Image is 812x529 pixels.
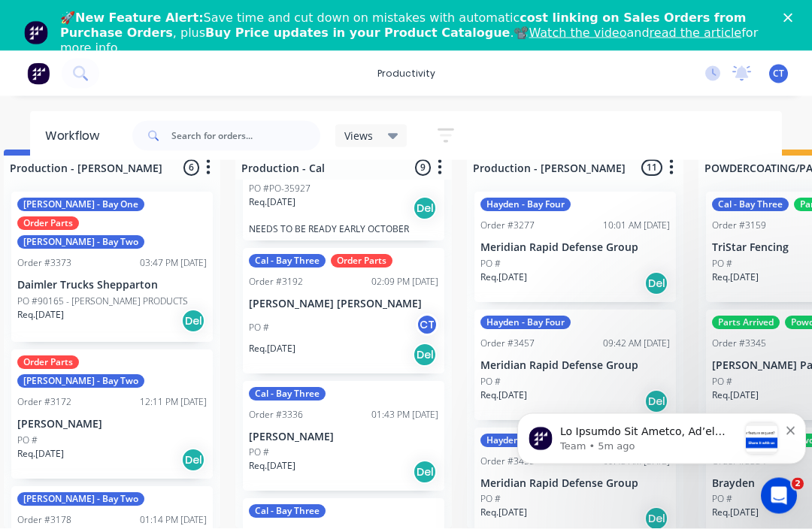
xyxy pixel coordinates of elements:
[480,434,571,448] div: Hayden - Bay Four
[480,506,527,520] p: Req. [DATE]
[603,337,670,351] div: 09:42 AM [DATE]
[416,314,438,337] div: CT
[344,128,373,144] span: Views
[480,493,501,506] p: PO #
[17,419,207,431] p: [PERSON_NAME]
[249,224,438,235] p: NEEDS TO BE READY EARLY OCTOBER
[17,356,79,370] div: Order Parts
[712,198,789,212] div: Cal - Bay Three
[480,337,535,351] div: Order #3457
[17,493,144,506] div: [PERSON_NAME] - Bay Two
[17,217,79,231] div: Order Parts
[480,376,501,389] p: PO #
[17,375,144,388] div: [PERSON_NAME] - Bay Two
[17,295,188,309] p: PO #90165 - [PERSON_NAME] PRODUCTS
[249,276,303,289] div: Order #3192
[331,255,392,268] div: Order Parts
[413,197,437,221] div: Del
[474,192,676,303] div: Hayden - Bay FourOrder #327710:01 AM [DATE]Meridian Rapid Defense GroupPO #Req.[DATE]Del
[60,11,746,40] b: cost linking on Sales Orders from Purchase Orders
[249,298,438,311] p: [PERSON_NAME] [PERSON_NAME]
[474,310,676,421] div: Hayden - Bay FourOrder #345709:42 AM [DATE]Meridian Rapid Defense GroupPO #Req.[DATE]Del
[17,448,64,461] p: Req. [DATE]
[275,40,283,52] button: Dismiss notification
[243,382,444,492] div: Cal - Bay ThreeOrder #333601:43 PM [DATE][PERSON_NAME]PO #Req.[DATE]Del
[249,460,295,473] p: Req. [DATE]
[24,21,48,45] img: Profile image for Team
[480,455,535,469] div: Order #3458
[205,26,510,40] b: Buy Price updates in your Product Catalogue
[17,396,71,410] div: Order #3172
[17,309,64,322] p: Req. [DATE]
[249,196,295,210] p: Req. [DATE]
[529,26,627,40] a: Watch the video
[480,198,571,212] div: Hayden - Bay Four
[480,316,571,330] div: Hayden - Bay Four
[413,343,437,367] div: Del
[140,514,207,527] div: 01:14 PM [DATE]
[249,255,326,268] div: Cal - Bay Three
[11,350,213,479] div: Order Parts[PERSON_NAME] - Bay TwoOrder #317212:11 PM [DATE][PERSON_NAME]PO #Req.[DATE]Del
[371,276,438,289] div: 02:09 PM [DATE]
[603,219,670,233] div: 10:01 AM [DATE]
[761,478,797,514] iframe: Intercom live chat
[181,449,205,473] div: Del
[249,183,311,196] p: PO #PO-35927
[17,434,38,448] p: PO #
[17,514,71,527] div: Order #3178
[480,389,527,403] p: Req. [DATE]
[11,192,213,343] div: [PERSON_NAME] - Bay OneOrder Parts[PERSON_NAME] - Bay TwoOrder #337303:47 PM [DATE]Daimler Trucks...
[45,127,107,145] div: Workflow
[712,219,766,233] div: Order #3159
[480,360,670,373] p: Meridian Rapid Defense Group
[17,236,144,249] div: [PERSON_NAME] - Bay Two
[480,271,527,285] p: Req. [DATE]
[249,343,295,356] p: Req. [DATE]
[243,249,444,374] div: Cal - Bay ThreeOrder PartsOrder #319202:09 PM [DATE][PERSON_NAME] [PERSON_NAME]PO #CTReq.[DATE]Del
[49,56,227,70] p: Message from Team, sent 5m ago
[171,121,320,151] input: Search for orders...
[480,242,670,255] p: Meridian Rapid Defense Group
[140,396,207,410] div: 12:11 PM [DATE]
[60,11,764,56] div: 🚀 Save time and cut down on mistakes with automatic , plus .📽️ and for more info.
[712,337,766,351] div: Order #3345
[480,258,501,271] p: PO #
[712,271,759,285] p: Req. [DATE]
[712,493,732,506] p: PO #
[712,316,780,330] div: Parts Arrived
[249,322,269,335] p: PO #
[783,14,798,23] div: Close
[480,219,535,233] div: Order #3277
[181,310,205,334] div: Del
[249,505,326,518] div: Cal - Bay Three
[17,280,207,292] p: Daimler Trucks Shepparton
[249,409,303,422] div: Order #3336
[413,461,437,485] div: Del
[712,506,759,520] p: Req. [DATE]
[17,198,144,212] div: [PERSON_NAME] - Bay One
[75,11,204,25] b: New Feature Alert:
[712,258,732,271] p: PO #
[712,376,732,389] p: PO #
[249,388,326,401] div: Cal - Bay Three
[249,431,438,444] p: [PERSON_NAME]
[17,257,71,271] div: Order #3373
[650,26,742,40] a: read the article
[27,62,50,85] img: Factory
[140,257,207,271] div: 03:47 PM [DATE]
[792,478,804,490] span: 2
[511,383,812,488] iframe: Intercom notifications message
[371,409,438,422] div: 01:43 PM [DATE]
[644,272,668,296] div: Del
[480,478,670,491] p: Meridian Rapid Defense Group
[773,67,784,80] span: CT
[249,446,269,460] p: PO #
[370,62,443,85] div: productivity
